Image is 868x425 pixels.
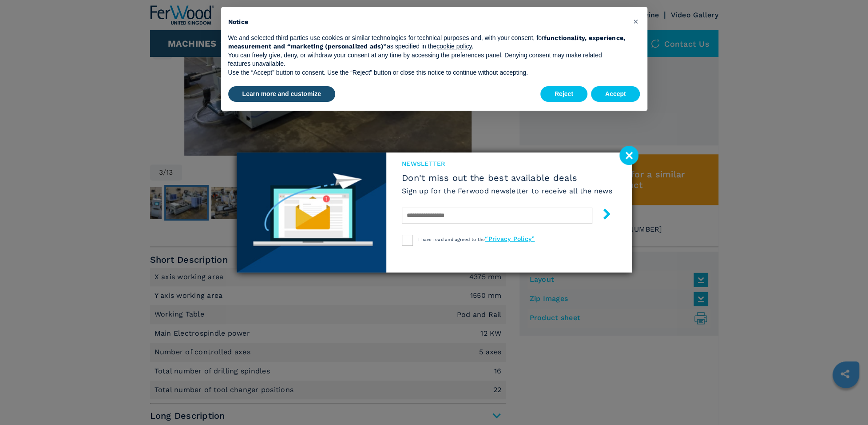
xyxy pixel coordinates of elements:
h6: Sign up for the Ferwood newsletter to receive all the news [402,186,612,196]
a: “Privacy Policy” [485,235,535,242]
p: We and selected third parties use cookies or similar technologies for technical purposes and, wit... [228,34,626,51]
button: submit-button [592,205,612,226]
h2: Notice [228,18,626,27]
a: cookie policy [436,43,472,50]
span: I have read and agreed to the [418,237,535,242]
button: Close this notice [629,14,643,28]
img: Newsletter image [237,152,387,273]
button: Learn more and customize [228,86,335,102]
p: Use the “Accept” button to consent. Use the “Reject” button or close this notice to continue with... [228,68,626,77]
span: newsletter [402,159,612,168]
button: Accept [591,86,640,102]
p: You can freely give, deny, or withdraw your consent at any time by accessing the preferences pane... [228,51,626,68]
strong: functionality, experience, measurement and “marketing (personalized ads)” [228,34,626,50]
button: Reject [540,86,587,102]
span: Don't miss out the best available deals [402,172,612,183]
span: × [633,16,638,27]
